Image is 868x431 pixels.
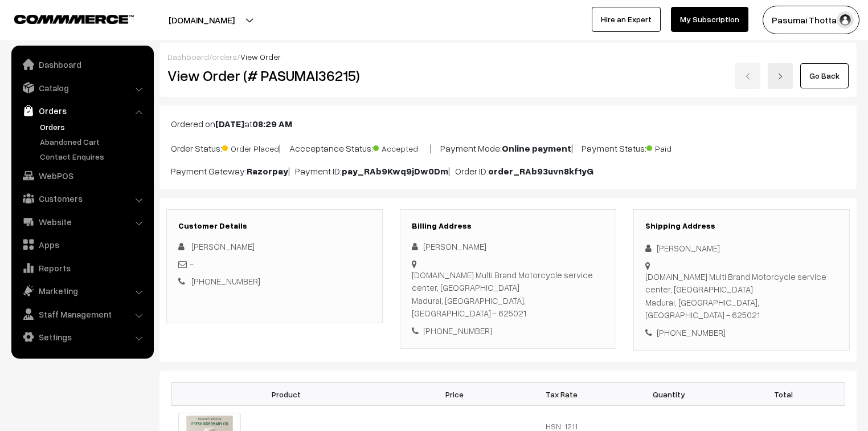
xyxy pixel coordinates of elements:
p: Order Status: | Accceptance Status: | Payment Mode: | Payment Status: [171,140,845,155]
a: Catalog [14,78,150,98]
a: Orders [14,100,150,121]
b: 08:29 AM [252,118,292,129]
a: My Subscription [671,7,748,32]
div: [PERSON_NAME] [645,242,838,255]
a: Hire an Expert [592,7,661,32]
div: / / [167,51,849,63]
div: [DOMAIN_NAME] Multi Brand Motorcycle service center, [GEOGRAPHIC_DATA] Madurai, [GEOGRAPHIC_DATA]... [645,270,838,322]
img: user [837,11,854,29]
h3: Customer Details [178,221,371,231]
a: Customers [14,188,150,209]
span: Order Placed [222,140,279,154]
a: Settings [14,327,150,347]
a: Staff Management [14,304,150,324]
th: Total [722,383,845,406]
a: Contact Enquires [37,151,150,162]
a: Dashboard [167,52,209,62]
b: Online payment [502,143,571,154]
a: Abandoned Cart [37,136,150,148]
img: right-arrow.png [777,73,784,80]
a: [PHONE_NUMBER] [191,276,260,286]
b: [DATE] [215,118,244,129]
img: COMMMERCE [14,15,134,23]
h3: Shipping Address [645,221,838,231]
b: order_RAb93uvn8kf1yG [488,165,593,177]
a: Dashboard [14,54,150,75]
a: Orders [37,121,150,133]
a: Go Back [800,63,849,88]
b: Razorpay [247,165,288,177]
span: [PERSON_NAME] [191,241,255,251]
span: Accepted [373,140,430,154]
div: [DOMAIN_NAME] Multi Brand Motorcycle service center, [GEOGRAPHIC_DATA] Madurai, [GEOGRAPHIC_DATA]... [412,269,604,320]
div: - [178,258,371,271]
button: [DOMAIN_NAME] [129,6,275,34]
a: Reports [14,258,150,278]
b: pay_RAb9Kwq9jDw0Dm [342,165,448,177]
button: Pasumai Thotta… [763,6,859,34]
a: COMMMERCE [14,11,114,25]
p: Payment Gateway: | Payment ID: | Order ID: [171,164,845,178]
a: Apps [14,234,150,255]
span: View Order [240,52,281,62]
th: Quantity [615,383,722,406]
th: Tax Rate [508,383,615,406]
h3: Billing Address [412,221,604,231]
th: Price [401,383,508,406]
a: Website [14,212,150,232]
a: Marketing [14,280,150,301]
p: Ordered on at [171,117,845,131]
div: [PHONE_NUMBER] [645,326,838,339]
div: [PERSON_NAME] [412,240,604,253]
a: WebPOS [14,165,150,186]
h2: View Order (# PASUMAI36215) [167,67,383,84]
div: [PHONE_NUMBER] [412,324,604,338]
a: orders [212,52,237,62]
span: Paid [646,140,703,154]
th: Product [171,383,401,406]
